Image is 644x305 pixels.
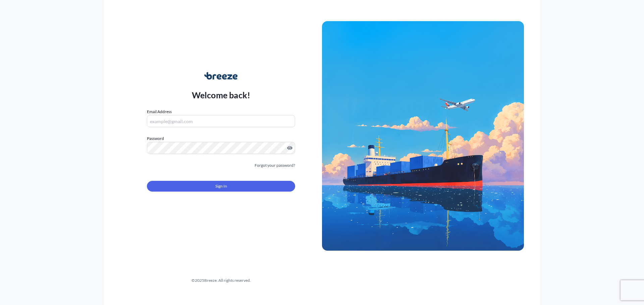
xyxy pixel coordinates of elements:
[192,90,251,100] p: Welcome back!
[287,145,292,151] button: Show password
[147,181,295,192] button: Sign In
[120,277,322,284] div: © 2025 Breeze. All rights reserved.
[322,21,524,251] img: Ship illustration
[255,162,295,169] a: Forgot your password?
[147,108,172,115] label: Email Address
[147,135,295,142] label: Password
[215,183,227,190] span: Sign In
[147,115,295,127] input: example@gmail.com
